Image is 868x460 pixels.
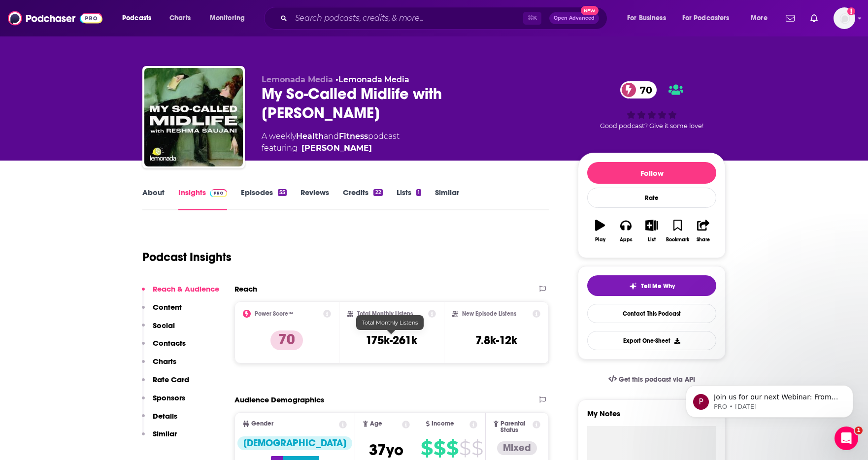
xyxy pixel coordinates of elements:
[324,131,339,141] span: and
[665,213,690,249] button: Bookmark
[369,440,403,460] span: 37 yo
[578,75,726,136] div: 70Good podcast? Give it some love!
[676,10,744,26] button: open menu
[587,188,716,208] div: Rate
[142,250,232,264] h1: Podcast Insights
[600,122,703,130] span: Good podcast? Give it some love!
[338,75,409,84] a: Lemonada Media
[142,411,177,429] button: Details
[501,421,531,433] span: Parental Status
[153,357,176,366] p: Charts
[613,213,638,249] button: Apps
[497,441,537,455] div: Mixed
[262,131,400,154] div: A weekly podcast
[335,75,409,84] span: •
[806,10,822,27] a: Show notifications dropdown
[629,282,637,290] img: tell me why sparkle
[682,11,730,25] span: For Podcasters
[587,162,716,184] button: Follow
[153,375,189,384] p: Rate Card
[648,237,656,243] div: List
[459,440,470,456] span: $
[153,338,186,348] p: Contacts
[366,333,417,348] h3: 175k-261k
[153,393,185,402] p: Sponsors
[446,440,458,456] span: $
[834,7,855,29] button: Show profile menu
[416,189,421,196] div: 1
[744,10,780,26] button: open menu
[834,7,855,29] img: User Profile
[432,421,454,427] span: Income
[142,338,186,357] button: Contacts
[169,11,191,25] span: Charts
[595,237,605,243] div: Play
[301,142,372,154] a: Reshma Saujani
[587,409,716,426] label: My Notes
[234,284,257,294] h2: Reach
[435,188,459,210] a: Similar
[291,10,523,26] input: Search podcasts, credits, & more...
[142,188,165,210] a: About
[142,375,189,393] button: Rate Card
[421,440,433,456] span: $
[142,302,182,321] button: Content
[153,429,177,438] p: Similar
[255,310,293,317] h2: Power Score™
[43,38,170,47] p: Message from PRO, sent 33w ago
[278,189,287,196] div: 55
[142,393,185,411] button: Sponsors
[397,188,421,210] a: Lists1
[122,11,151,25] span: Podcasts
[153,284,219,294] p: Reach & Audience
[237,436,352,450] div: [DEMOGRAPHIC_DATA]
[262,75,333,84] span: Lemonada Media
[434,440,445,456] span: $
[43,29,169,281] span: Join us for our next Webinar: From Pushback to Payoff: Building Buy-In for Niche Podcast Placemen...
[587,275,716,296] button: tell me why sparkleTell Me Why
[300,188,329,210] a: Reviews
[554,16,595,21] span: Open Advanced
[835,427,858,450] iframe: Intercom live chat
[462,310,516,317] h2: New Episode Listens
[142,284,219,302] button: Reach & Audience
[697,237,710,243] div: Share
[847,7,855,15] svg: Add a profile image
[339,131,368,141] a: Fitness
[251,421,273,427] span: Gender
[620,81,657,99] a: 70
[142,357,176,375] button: Charts
[142,321,175,339] button: Social
[587,213,613,249] button: Play
[210,189,227,197] img: Podchaser Pro
[163,10,197,26] a: Charts
[210,11,245,25] span: Monitoring
[630,81,657,99] span: 70
[273,7,617,30] div: Search podcasts, credits, & more...
[144,68,243,166] img: My So-Called Midlife with Reshma Saujani
[751,11,768,25] span: More
[241,188,287,210] a: Episodes55
[362,319,418,326] span: Total Monthly Listens
[855,427,863,434] span: 1
[357,310,413,317] h2: Total Monthly Listens
[8,9,102,28] img: Podchaser - Follow, Share and Rate Podcasts
[178,188,227,210] a: InsightsPodchaser Pro
[549,12,599,24] button: Open AdvancedNew
[475,333,517,348] h3: 7.8k-12k
[296,131,324,141] a: Health
[834,7,855,29] span: Logged in as sophiak
[671,364,868,433] iframe: Intercom notifications message
[153,302,182,312] p: Content
[373,189,382,196] div: 22
[782,10,799,27] a: Show notifications dropdown
[581,6,599,15] span: New
[203,10,258,26] button: open menu
[262,142,400,154] span: featuring
[471,440,483,456] span: $
[523,12,541,25] span: ⌘ K
[619,375,695,384] span: Get this podcast via API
